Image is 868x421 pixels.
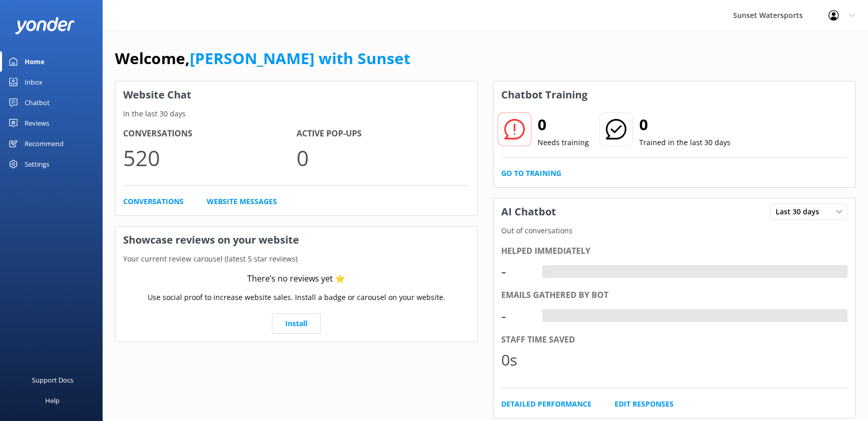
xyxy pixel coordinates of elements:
div: Home [25,51,45,72]
p: Your current review carousel (latest 5 star reviews) [115,253,477,265]
p: Needs training [538,137,589,148]
a: Install [272,313,321,334]
a: Edit Responses [615,398,674,410]
h3: AI Chatbot [494,198,564,225]
div: Emails gathered by bot [501,289,847,302]
span: Last 30 days [776,206,825,217]
div: Helped immediately [501,245,847,258]
div: 0s [501,348,532,372]
h3: Chatbot Training [494,82,595,108]
p: Out of conversations [494,225,855,236]
div: There’s no reviews yet ⭐ [247,272,345,286]
h1: Welcome, [115,46,410,71]
div: Help [45,390,60,411]
p: Trained in the last 30 days [639,137,731,148]
img: yonder-white-logo.png [15,17,74,34]
div: - [542,265,550,278]
div: Chatbot [25,92,50,113]
div: Inbox [25,72,43,92]
a: Go to Training [501,168,561,179]
p: In the last 30 days [115,108,477,119]
h3: Website Chat [115,82,477,108]
a: Detailed Performance [501,398,591,410]
div: Settings [25,154,49,174]
a: Conversations [123,196,184,207]
div: - [501,304,532,328]
div: Staff time saved [501,333,847,347]
div: Recommend [25,133,64,154]
p: Use social proof to increase website sales. Install a badge or carousel on your website. [148,292,445,303]
a: [PERSON_NAME] with Sunset [190,48,410,69]
div: Reviews [25,113,49,133]
h2: 0 [639,112,731,137]
div: - [542,309,550,323]
h4: Active Pop-ups [297,127,470,141]
h2: 0 [538,112,589,137]
div: Support Docs [32,370,73,390]
h3: Showcase reviews on your website [115,227,477,253]
div: - [501,259,532,284]
h4: Conversations [123,127,297,141]
p: 520 [123,141,297,175]
p: 0 [297,141,470,175]
a: Website Messages [207,196,277,207]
